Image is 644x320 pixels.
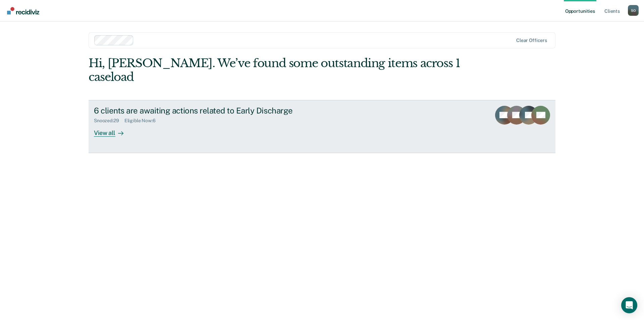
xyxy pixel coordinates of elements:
[94,118,124,124] div: Snoozed : 29
[124,118,161,124] div: Eligible Now : 6
[628,5,639,16] button: Profile dropdown button
[89,56,462,84] div: Hi, [PERSON_NAME]. We’ve found some outstanding items across 1 caseload
[94,106,329,116] div: 6 clients are awaiting actions related to Early Discharge
[621,297,637,313] div: Open Intercom Messenger
[7,7,39,14] img: Recidiviz
[89,100,555,153] a: 6 clients are awaiting actions related to Early DischargeSnoozed:29Eligible Now:6View all
[94,124,131,137] div: View all
[516,38,547,43] div: Clear officers
[628,5,639,16] div: S O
